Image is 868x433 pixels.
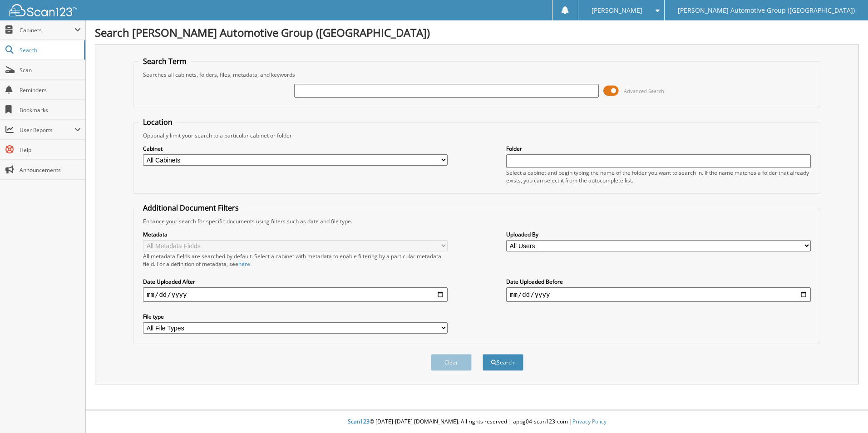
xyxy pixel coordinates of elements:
[483,354,523,371] button: Search
[143,287,448,302] input: start
[20,46,79,54] span: Search
[20,26,74,34] span: Cabinets
[506,278,811,285] label: Date Uploaded Before
[572,418,607,425] a: Privacy Policy
[143,313,448,320] label: File type
[20,66,81,74] span: Scan
[506,287,811,302] input: end
[592,8,642,13] span: [PERSON_NAME]
[143,145,448,153] label: Cabinet
[86,411,868,433] div: © [DATE]-[DATE] [DOMAIN_NAME]. All rights reserved | appg04-scan123-com |
[143,252,448,268] div: All metadata fields are searched by default. Select a cabinet with metadata to enable filtering b...
[20,86,81,94] span: Reminders
[20,106,81,114] span: Bookmarks
[20,126,74,134] span: User Reports
[506,145,811,153] label: Folder
[238,260,250,268] a: here
[138,132,815,139] div: Optionally limit your search to a particular cabinet or folder
[143,231,448,238] label: Metadata
[9,4,77,16] img: scan123-logo-white.svg
[138,71,815,79] div: Searches all cabinets, folders, files, metadata, and keywords
[138,203,243,213] legend: Additional Document Filters
[20,166,81,174] span: Announcements
[138,117,177,127] legend: Location
[678,8,855,13] span: [PERSON_NAME] Automotive Group ([GEOGRAPHIC_DATA])
[506,169,811,184] div: Select a cabinet and begin typing the name of the folder you want to search in. If the name match...
[506,231,811,238] label: Uploaded By
[348,418,370,425] span: Scan123
[624,88,664,94] span: Advanced Search
[143,278,448,285] label: Date Uploaded After
[95,25,859,40] h1: Search [PERSON_NAME] Automotive Group ([GEOGRAPHIC_DATA])
[138,217,815,225] div: Enhance your search for specific documents using filters such as date and file type.
[431,354,472,371] button: Clear
[138,56,191,66] legend: Search Term
[20,146,81,154] span: Help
